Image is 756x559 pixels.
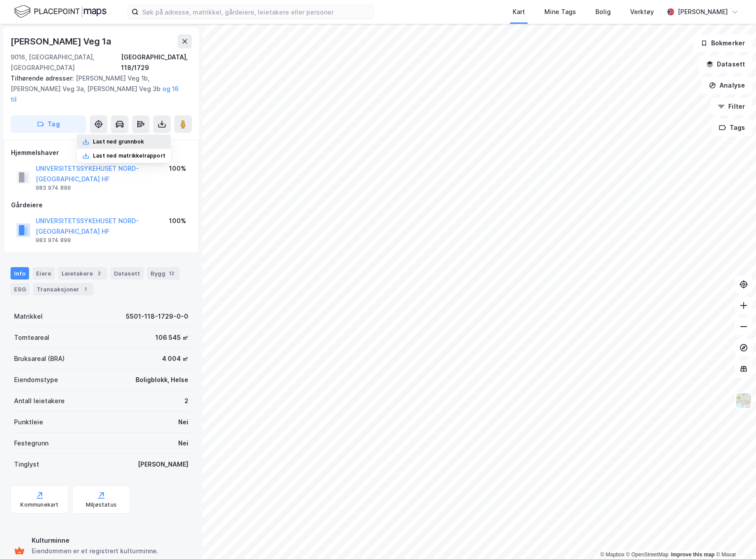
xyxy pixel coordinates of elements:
div: Festegrunn [14,438,48,449]
div: [PERSON_NAME] [138,459,188,470]
div: [PERSON_NAME] Veg 1a [11,34,113,48]
div: Eiendomstype [14,375,58,385]
div: Tomteareal [14,332,49,343]
div: Gårdeiere [11,200,191,210]
span: Tilhørende adresser: [11,74,76,82]
div: 4 004 ㎡ [162,353,188,364]
div: 983 974 899 [36,184,71,191]
a: Improve this map [671,552,715,558]
div: Boligblokk, Helse [136,375,188,385]
input: Søk på adresse, matrikkel, gårdeiere, leietakere eller personer [139,5,374,18]
button: Filter [710,98,752,115]
a: OpenStreetMap [626,552,669,558]
div: Matrikkel [14,311,43,322]
div: Datasett [110,267,143,279]
div: Verktøy [630,7,654,17]
div: 2 [184,396,188,406]
div: Last ned grunnbok [93,138,144,145]
div: Kart [513,7,525,17]
div: Punktleie [14,417,43,427]
div: Nei [178,438,188,449]
button: Tags [712,119,752,136]
div: 100% [169,163,186,174]
div: Kontrollprogram for chat [712,517,756,559]
div: 100% [169,216,186,226]
div: Tinglyst [14,459,39,470]
div: [PERSON_NAME] Veg 1b, [PERSON_NAME] Veg 3a, [PERSON_NAME] Veg 3b [11,73,185,105]
div: 2 [95,269,103,278]
div: Hjemmelshaver [11,147,191,158]
div: 983 974 899 [36,237,71,244]
div: Miljøstatus [86,501,117,508]
div: Leietakere [58,267,107,279]
div: Kulturminne [32,535,188,546]
div: Last ned matrikkelrapport [93,152,165,159]
button: Analyse [701,77,752,94]
div: Transaksjoner [33,283,93,295]
div: Kommunekart [20,501,59,508]
img: Z [735,392,752,409]
div: Bygg [147,267,180,279]
div: Bolig [595,7,611,17]
div: Nei [178,417,188,427]
div: [GEOGRAPHIC_DATA], 118/1729 [121,52,192,73]
iframe: Chat Widget [712,517,756,559]
div: Antall leietakere [14,396,65,406]
div: 1 [81,285,90,294]
div: 12 [167,269,176,278]
button: Bokmerker [693,34,752,52]
div: 106 545 ㎡ [155,332,188,343]
div: Mine Tags [544,7,576,17]
button: Tag [11,115,86,133]
div: Eiere [33,267,55,279]
div: Info [11,267,29,279]
div: 9016, [GEOGRAPHIC_DATA], [GEOGRAPHIC_DATA] [11,52,121,73]
button: Datasett [699,55,752,73]
img: logo.f888ab2527a4732fd821a326f86c7f29.svg [14,4,106,19]
div: 5501-118-1729-0-0 [126,311,188,322]
div: ESG [11,283,29,295]
div: [PERSON_NAME] [678,7,728,17]
div: Bruksareal (BRA) [14,353,65,364]
a: Mapbox [600,552,624,558]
